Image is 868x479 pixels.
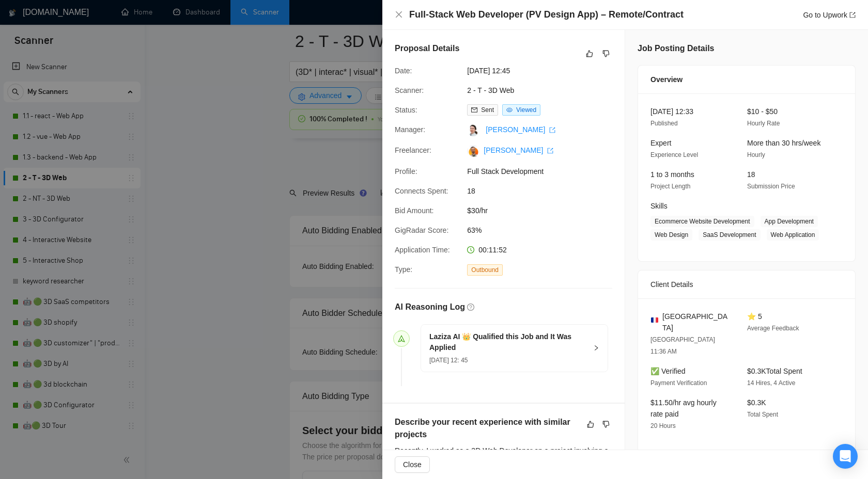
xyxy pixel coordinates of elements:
[747,398,766,407] span: $0.3K
[395,301,465,313] h5: AI Reasoning Log
[467,166,622,177] span: Full Stack Development
[650,74,683,85] span: Overview
[699,229,760,241] span: SaaS Development
[395,146,431,154] span: Freelancer:
[747,107,778,116] span: $10 - $50
[586,50,593,58] span: like
[650,202,668,210] span: Skills
[395,86,424,94] span: Scanner:
[650,367,686,375] span: ✅ Verified
[602,420,610,428] span: dislike
[650,120,678,127] span: Published
[395,246,450,254] span: Application Time:
[600,418,612,430] button: dislike
[478,246,507,254] span: 00:11:52
[650,139,671,147] span: Expert
[395,187,448,195] span: Connects Spent:
[767,229,819,241] span: Web Application
[650,379,707,387] span: Payment Verification
[395,456,430,473] button: Close
[584,418,597,430] button: like
[409,8,684,21] h4: Full-Stack Web Developer (PV Design App) – Remote/Contract
[650,270,843,298] div: Client Details
[638,42,714,55] h5: Job Posting Details
[651,316,658,324] img: 🇫🇷
[395,10,403,19] button: Close
[403,459,422,470] span: Close
[650,216,754,227] span: Ecommerce Website Development
[467,65,622,76] span: [DATE] 12:45
[650,336,715,355] span: [GEOGRAPHIC_DATA] 11:36 AM
[395,106,417,114] span: Status:
[747,151,765,158] span: Hourly
[662,311,731,333] span: [GEOGRAPHIC_DATA]
[602,50,610,58] span: dislike
[395,416,580,441] h5: Describe your recent experience with similar projects
[429,357,468,364] span: [DATE] 12: 45
[803,11,856,19] a: Go to Upworkexport
[849,12,856,18] span: export
[467,246,474,253] span: clock-circle
[650,170,694,179] span: 1 to 3 months
[506,107,513,113] span: eye
[650,107,693,116] span: [DATE] 12:33
[650,151,698,158] span: Experience Level
[467,205,622,216] span: $30/hr
[587,420,594,428] span: like
[467,264,503,276] span: Outbound
[747,139,820,147] span: More than 30 hrs/week
[395,42,459,55] h5: Proposal Details
[747,170,755,179] span: 18
[467,185,622,197] span: 18
[600,47,612,60] button: dislike
[395,206,434,215] span: Bid Amount:
[650,183,690,190] span: Project Length
[429,331,587,353] h5: Laziza AI 👑 Qualified this Job and It Was Applied
[516,106,536,114] span: Viewed
[549,127,555,133] span: export
[395,125,425,134] span: Manager:
[467,145,479,157] img: c1wBjjJnyc_icxeYQ0rlyri2JQvdkHlJk_uVMLQ-_aUSBzU_TggEdemaQ7R5FBI5JS
[747,411,778,418] span: Total Spent
[398,335,405,342] span: send
[583,47,596,60] button: like
[747,367,802,375] span: $0.3K Total Spent
[650,398,717,418] span: $11.50/hr avg hourly rate paid
[593,345,599,351] span: right
[467,85,622,96] span: 2 - T - 3D Web
[747,379,795,387] span: 14 Hires, 4 Active
[747,120,780,127] span: Hourly Rate
[833,444,858,469] div: Open Intercom Messenger
[761,216,818,227] span: App Development
[650,422,676,429] span: 20 Hours
[650,229,692,241] span: Web Design
[395,167,417,175] span: Profile:
[486,125,555,134] a: [PERSON_NAME] export
[747,312,762,321] span: ⭐ 5
[467,304,474,311] span: question-circle
[481,106,494,114] span: Sent
[747,325,799,332] span: Average Feedback
[395,67,412,75] span: Date:
[467,225,622,236] span: 63%
[395,10,403,19] span: close
[547,148,553,154] span: export
[395,226,448,234] span: GigRadar Score:
[747,183,795,190] span: Submission Price
[471,107,477,113] span: mail
[484,146,553,154] a: [PERSON_NAME] export
[395,265,412,274] span: Type:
